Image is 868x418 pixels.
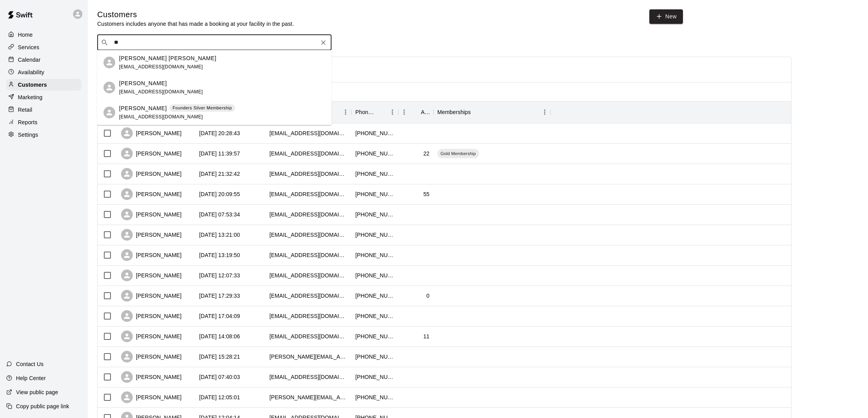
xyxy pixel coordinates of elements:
a: Availability [6,66,82,78]
button: Menu [539,106,551,118]
div: [PERSON_NAME] [121,351,182,363]
div: adamscheaf@gmail.com [269,190,348,198]
div: [PERSON_NAME] [121,310,182,322]
a: Home [6,29,82,41]
div: Email [266,101,351,123]
div: [PERSON_NAME] [121,391,182,403]
div: 2025-08-14 17:04:09 [199,312,240,320]
div: Phone Number [351,101,398,123]
div: Finneus Higgins [103,82,115,93]
p: Founders Silver Membership [173,105,232,111]
a: Calendar [6,54,82,66]
p: Settings [18,131,38,139]
div: Memberships [437,101,471,123]
div: alesiabschulz@gmail.com [269,129,348,137]
div: 2025-08-16 13:21:00 [199,231,240,239]
div: abrigmon@yahoo.com [269,170,348,178]
div: 2025-08-10 12:05:01 [199,393,240,401]
a: Reports [6,116,82,128]
div: [PERSON_NAME] [121,330,182,342]
div: +16155169629 [355,129,394,137]
div: Memberships [433,101,551,123]
button: Menu [340,106,351,118]
div: 55 [423,190,430,198]
div: +18476876318 [355,312,394,320]
button: Clear [318,37,329,48]
div: 2025-08-19 20:28:43 [199,129,240,137]
div: +14792958237 [355,190,394,198]
div: +19135302533 [355,251,394,259]
button: Sort [471,107,482,118]
span: [EMAIL_ADDRESS][DOMAIN_NAME] [119,114,203,120]
div: +17164182793 [355,353,394,361]
div: eadunn1984@hotmail.com [269,332,348,340]
div: +18167197340 [355,211,394,218]
button: Sort [376,107,387,118]
h5: Customers [97,9,294,20]
button: Sort [410,107,421,118]
p: Help Center [16,374,46,382]
div: 2025-08-19 11:39:57 [199,150,240,157]
p: Marketing [18,93,43,101]
div: 2025-08-18 20:09:55 [199,190,240,198]
p: [PERSON_NAME] [119,79,167,88]
a: Retail [6,104,82,116]
div: +19139913710 [355,231,394,239]
div: [PERSON_NAME] [121,249,182,261]
div: ldmgavin@gmail.com [269,272,348,279]
div: +19134757401 [355,150,394,157]
div: [PERSON_NAME] [121,270,182,281]
div: +17853178896 [355,373,394,381]
div: andrewgbonet@gmail.com [269,292,348,300]
div: Finnegan Byrne [103,57,115,68]
div: [PERSON_NAME] [121,371,182,383]
a: Marketing [6,91,82,103]
div: +19135946103 [355,332,394,340]
p: Calendar [18,56,41,64]
span: [EMAIL_ADDRESS][DOMAIN_NAME] [119,64,203,70]
a: New [649,9,683,24]
div: Finn Kennedy [103,107,115,118]
div: 2025-08-12 14:08:06 [199,332,240,340]
div: +19545203170 [355,393,394,401]
div: Age [398,101,433,123]
div: loganjulien@gmail.com [269,211,348,218]
div: [PERSON_NAME] [121,148,182,159]
p: Availability [18,68,45,76]
div: 2025-08-16 13:19:50 [199,251,240,259]
div: [PERSON_NAME] [121,229,182,241]
div: [PERSON_NAME] [121,127,182,139]
div: [PERSON_NAME] [121,168,182,180]
div: Age [421,101,430,123]
div: 11 [423,332,430,340]
div: Services [6,41,82,53]
a: Customers [6,79,82,91]
div: +16198381485 [355,170,394,178]
div: [PERSON_NAME] [121,209,182,220]
div: lindsay.anderson77@gmail.com [269,231,348,239]
div: [PERSON_NAME] [121,290,182,302]
p: [PERSON_NAME] [PERSON_NAME] [119,54,216,63]
p: Customers includes anyone that has made a booking at your facility in the past. [97,20,294,28]
p: [PERSON_NAME] [119,104,167,113]
div: Gold Membership [437,149,479,158]
div: ryan-bender@hotmail.com [269,393,348,401]
div: Phone Number [355,101,376,123]
div: timothy_brauer@yahoo.com [269,353,348,361]
p: Copy public page link [16,402,69,410]
div: dcully01@yahoo.com [269,251,348,259]
p: View public page [16,388,58,396]
div: Search customers by name or email [97,35,332,50]
div: +17046513049 [355,272,394,279]
p: Reports [18,118,37,126]
p: Retail [18,106,32,114]
div: stantonfamily1@me.com [269,312,348,320]
a: Settings [6,129,82,141]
